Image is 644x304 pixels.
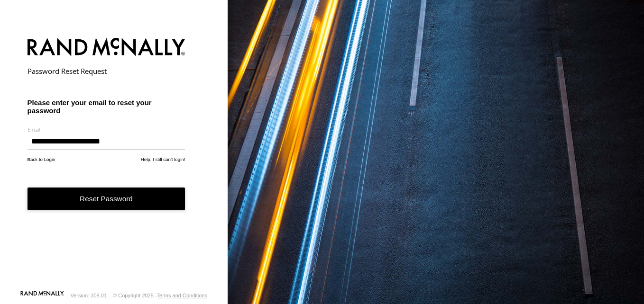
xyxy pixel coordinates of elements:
[28,126,185,133] label: Email
[157,293,207,298] a: Terms and Conditions
[28,36,185,60] img: Rand McNally
[113,293,207,298] div: © Copyright 2025 -
[28,98,185,115] h3: Please enter your email to reset your password
[71,293,107,298] div: Version: 308.01
[141,157,185,162] a: Help, I still can't login!
[28,188,185,211] button: Reset Password
[20,291,64,300] a: Visit our Website
[28,66,185,76] h2: Password Reset Request
[28,157,55,162] a: Back to Login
